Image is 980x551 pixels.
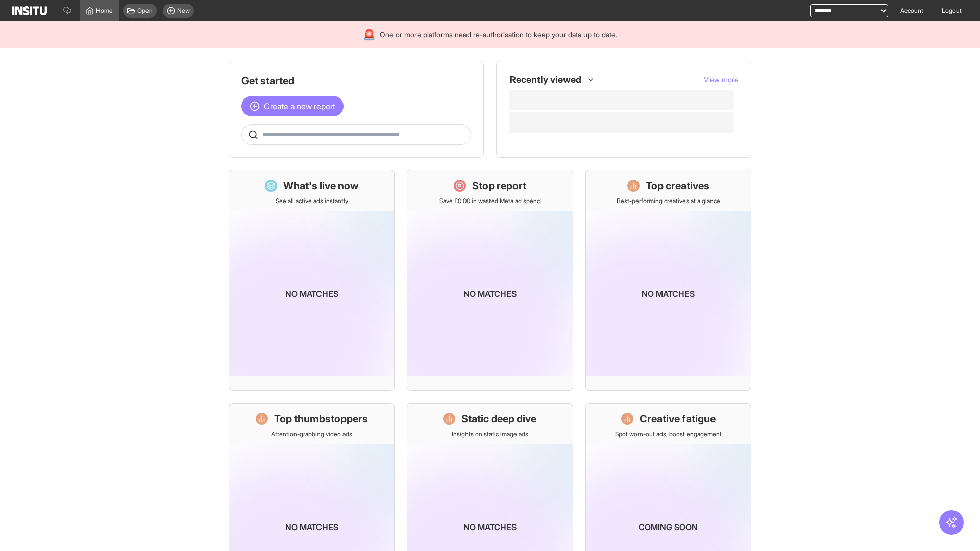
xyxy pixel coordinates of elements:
[241,96,344,116] button: Create a new report
[617,197,720,205] p: Best-performing creatives at a glance
[285,288,338,300] p: No matches
[12,6,47,15] img: Logo
[283,179,359,193] h1: What's live now
[642,288,695,300] p: No matches
[241,73,471,88] h1: Get started
[585,170,751,391] a: Top creativesBest-performing creatives at a glanceNo matches
[276,197,348,205] p: See all active ads instantly
[472,179,526,193] h1: Stop report
[380,30,617,40] span: One or more platforms need re-authorisation to keep your data up to date.
[407,211,572,376] img: coming-soon-gradient_kfitwp.png
[274,412,368,426] h1: Top thumbstoppers
[137,7,153,15] span: Open
[407,170,573,391] a: Stop reportSave £0.00 in wasted Meta ad spendNo matches
[586,211,751,376] img: coming-soon-gradient_kfitwp.png
[264,100,335,112] span: Create a new report
[646,179,709,193] h1: Top creatives
[177,7,190,15] span: New
[229,170,395,391] a: What's live nowSee all active ads instantlyNo matches
[271,430,352,438] p: Attention-grabbing video ads
[285,521,338,533] p: No matches
[704,74,739,85] button: View more
[452,430,528,438] p: Insights on static image ads
[96,7,113,15] span: Home
[363,28,376,42] div: 🚨
[461,412,536,426] h1: Static deep dive
[439,197,541,205] p: Save £0.00 in wasted Meta ad spend
[704,75,739,84] span: View more
[229,211,394,376] img: coming-soon-gradient_kfitwp.png
[463,521,517,533] p: No matches
[463,288,517,300] p: No matches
